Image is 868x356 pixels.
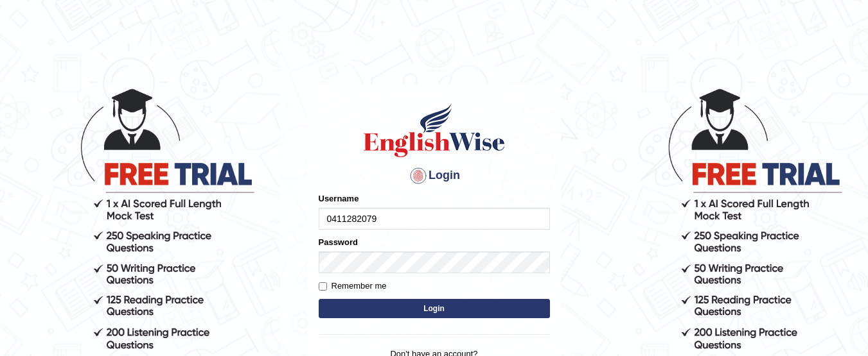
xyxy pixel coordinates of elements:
[319,165,550,186] h4: Login
[319,192,359,205] label: Username
[319,299,550,318] button: Login
[319,282,327,291] input: Remember me
[319,280,387,292] label: Remember me
[319,236,358,248] label: Password
[361,101,508,159] img: Logo of English Wise sign in for intelligent practice with AI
